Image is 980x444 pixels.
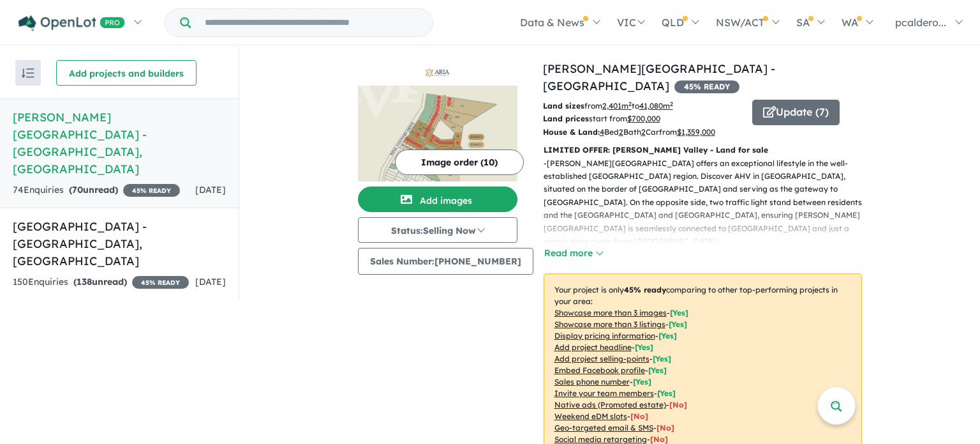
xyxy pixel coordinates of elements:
p: Bed Bath Car from [543,126,743,139]
sup: 2 [628,100,632,107]
u: Social media retargeting [554,434,647,444]
u: Display pricing information [554,331,655,341]
span: [ Yes ] [658,331,677,341]
span: [ Yes ] [633,377,651,387]
span: [No] [669,400,687,410]
b: House & Land: [543,127,600,137]
span: 45 % READY [123,184,180,197]
u: 4 [600,127,604,137]
u: 2,401 m [602,101,632,111]
span: [ Yes ] [648,365,667,375]
button: Add images [358,187,517,212]
button: Update (7) [752,100,840,125]
img: ARIA Hunter Valley Estate - Rothbury Logo [363,65,512,80]
u: Weekend eDM slots [554,411,627,421]
span: [ Yes ] [657,388,676,398]
u: Showcase more than 3 images [554,308,667,318]
span: [No] [630,411,648,421]
strong: ( unread) [73,276,127,287]
sup: 2 [670,100,673,107]
button: Read more [544,246,604,261]
p: start from [543,112,743,125]
u: Add project headline [554,342,632,352]
u: Geo-targeted email & SMS [554,423,653,433]
button: Status:Selling Now [358,217,517,243]
b: Land sizes [543,101,584,111]
a: [PERSON_NAME][GEOGRAPHIC_DATA] - [GEOGRAPHIC_DATA] [543,61,775,93]
span: 70 [72,184,83,195]
u: Invite your team members [554,388,654,398]
button: Add projects and builders [56,60,197,86]
p: from [543,100,743,112]
u: Add project selling-points [554,354,650,364]
u: 41,080 m [639,101,673,111]
span: pcaldero... [895,16,946,29]
u: 2 [619,127,623,137]
u: Embed Facebook profile [554,365,645,375]
span: 138 [77,276,92,287]
span: [DATE] [195,276,226,287]
u: $ 1,359,000 [677,127,715,137]
p: LIMITED OFFER: [PERSON_NAME] Valley - Land for sale [544,144,862,157]
u: Sales phone number [554,377,630,387]
span: [ Yes ] [653,354,671,364]
img: sort.svg [22,68,34,78]
span: 45 % READY [132,276,189,289]
input: Try estate name, suburb, builder or developer [193,9,430,36]
u: Showcase more than 3 listings [554,319,665,329]
span: [No] [650,434,668,444]
div: 150 Enquir ies [13,275,189,290]
h5: [GEOGRAPHIC_DATA] - [GEOGRAPHIC_DATA] , [GEOGRAPHIC_DATA] [13,218,226,270]
a: ARIA Hunter Valley Estate - Rothbury LogoARIA Hunter Valley Estate - Rothbury [358,60,517,181]
span: [No] [657,423,674,433]
b: 45 % ready [624,285,666,295]
span: to [632,101,673,111]
span: [ Yes ] [669,319,687,329]
img: ARIA Hunter Valley Estate - Rothbury [358,86,517,181]
u: $ 700,000 [627,114,660,123]
button: Sales Number:[PHONE_NUMBER] [358,248,533,275]
span: [ Yes ] [635,342,653,352]
p: - [PERSON_NAME][GEOGRAPHIC_DATA] offers an exceptional lifestyle in the well-established [GEOGRAP... [544,157,872,300]
span: 45 % READY [674,80,739,93]
button: Image order (10) [395,149,524,175]
span: [DATE] [195,184,226,195]
div: 74 Enquir ies [13,183,180,198]
u: 2 [641,127,646,137]
u: Native ads (Promoted estate) [554,400,666,410]
strong: ( unread) [69,184,118,195]
b: Land prices [543,114,589,123]
img: Openlot PRO Logo White [19,15,125,31]
span: [ Yes ] [670,308,688,318]
h5: [PERSON_NAME][GEOGRAPHIC_DATA] - [GEOGRAPHIC_DATA] , [GEOGRAPHIC_DATA] [13,109,226,178]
